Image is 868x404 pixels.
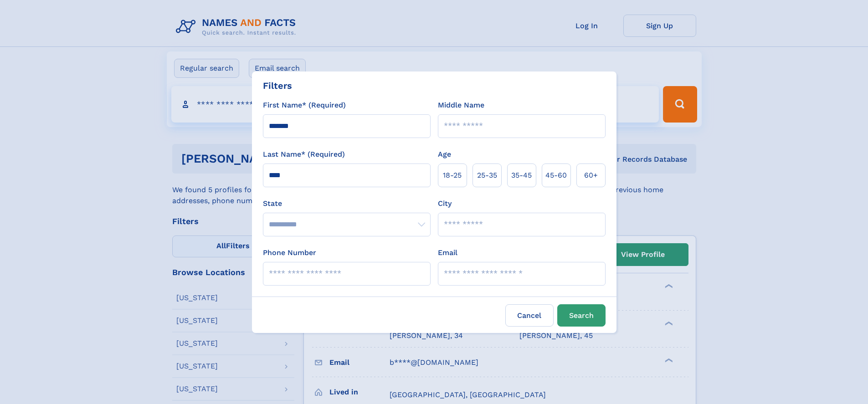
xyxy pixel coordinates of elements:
[477,170,497,181] span: 25‑35
[263,149,345,160] label: Last Name* (Required)
[511,170,532,181] span: 35‑45
[263,247,316,258] label: Phone Number
[443,170,462,181] span: 18‑25
[584,170,598,181] span: 60+
[263,100,346,111] label: First Name* (Required)
[438,198,452,209] label: City
[557,304,606,327] button: Search
[545,170,567,181] span: 45‑60
[263,79,292,92] div: Filters
[505,304,554,327] label: Cancel
[438,247,457,258] label: Email
[438,149,451,160] label: Age
[438,100,484,111] label: Middle Name
[263,198,431,209] label: State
